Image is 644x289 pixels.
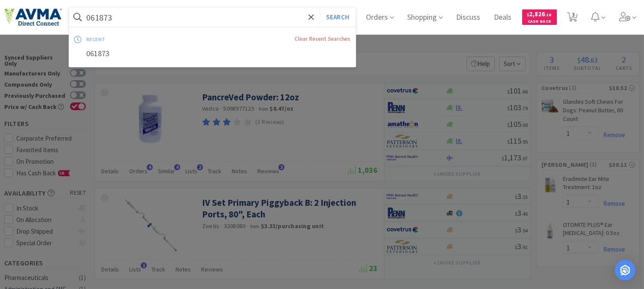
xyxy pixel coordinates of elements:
div: 061873 [69,46,356,62]
a: 3 [564,15,581,22]
span: Cash Back [527,19,552,25]
img: e4e33dab9f054f5782a47901c742baa9_102.png [4,8,62,26]
div: recent [86,33,200,46]
a: $2,826.18Cash Back [522,6,557,29]
a: Discuss [453,14,484,21]
a: Clear Recent Searches [295,35,351,42]
div: Open Intercom Messenger [615,260,635,280]
a: Deals [491,14,515,21]
span: . 18 [545,12,552,18]
span: $ [527,12,529,18]
span: 2,826 [527,10,552,18]
input: Search by item, sku, manufacturer, ingredient, size... [69,7,356,27]
button: Search [320,7,355,27]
